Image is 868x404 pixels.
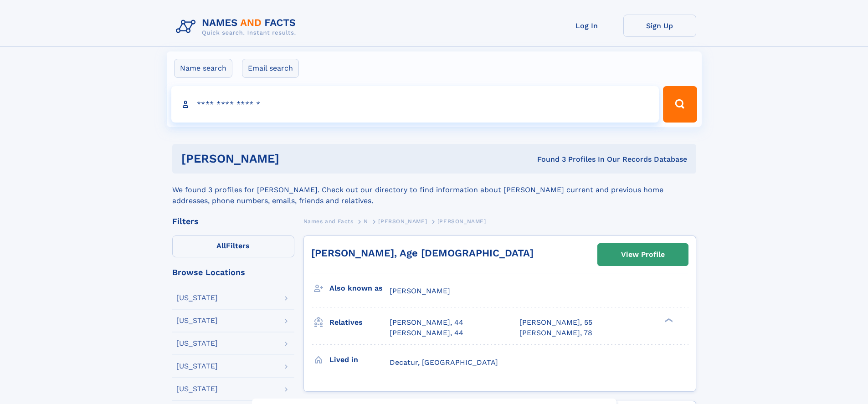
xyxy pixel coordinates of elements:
[303,215,354,227] a: Names and Facts
[378,218,427,225] span: [PERSON_NAME]
[621,244,665,265] div: View Profile
[176,363,218,370] div: [US_STATE]
[390,286,450,295] span: [PERSON_NAME]
[437,218,486,225] span: [PERSON_NAME]
[390,317,463,327] a: [PERSON_NAME], 44
[172,174,696,206] div: We found 3 profiles for [PERSON_NAME]. Check out our directory to find information about [PERSON_...
[390,358,498,367] span: Decatur, [GEOGRAPHIC_DATA]
[329,281,390,296] h3: Also known as
[408,154,687,164] div: Found 3 Profiles In Our Records Database
[172,268,294,276] div: Browse Locations
[176,340,218,347] div: [US_STATE]
[242,59,299,78] label: Email search
[390,328,463,338] a: [PERSON_NAME], 44
[519,328,592,338] a: [PERSON_NAME], 78
[329,315,390,330] h3: Relatives
[364,218,368,225] span: N
[172,15,303,39] img: Logo Names and Facts
[663,317,673,323] div: ❯
[329,352,390,368] h3: Lived in
[176,317,218,324] div: [US_STATE]
[364,215,368,227] a: N
[172,235,294,257] label: Filters
[176,294,218,302] div: [US_STATE]
[378,215,427,227] a: [PERSON_NAME]
[172,217,294,225] div: Filters
[181,153,408,164] h1: [PERSON_NAME]
[550,15,623,37] a: Log In
[171,86,659,123] input: search input
[176,385,218,393] div: [US_STATE]
[623,15,696,37] a: Sign Up
[598,244,688,266] a: View Profile
[216,241,226,250] span: All
[663,86,697,123] button: Search Button
[519,317,592,327] a: [PERSON_NAME], 55
[174,59,232,78] label: Name search
[311,247,534,259] a: [PERSON_NAME], Age [DEMOGRAPHIC_DATA]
